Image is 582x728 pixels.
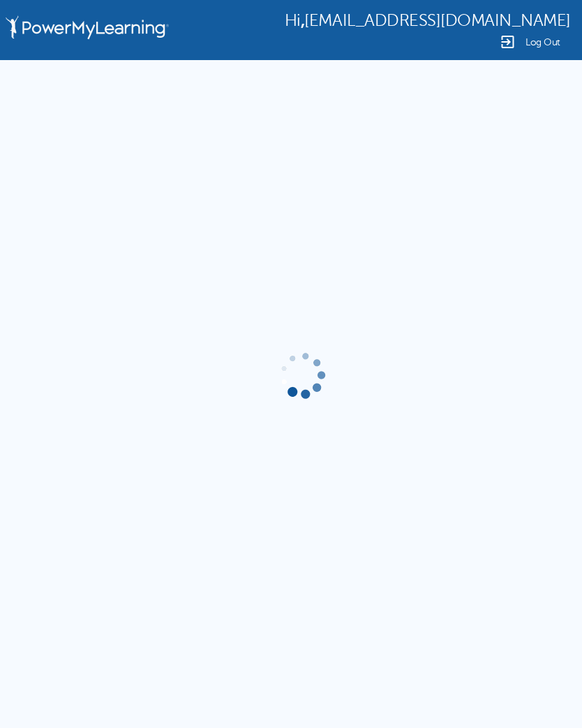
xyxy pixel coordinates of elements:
div: , [285,10,571,30]
span: Log Out [525,37,560,48]
img: gif-load2.gif [276,349,328,401]
span: Hi [285,11,301,30]
img: Logout Icon [499,34,516,50]
span: [EMAIL_ADDRESS][DOMAIN_NAME] [304,11,571,30]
